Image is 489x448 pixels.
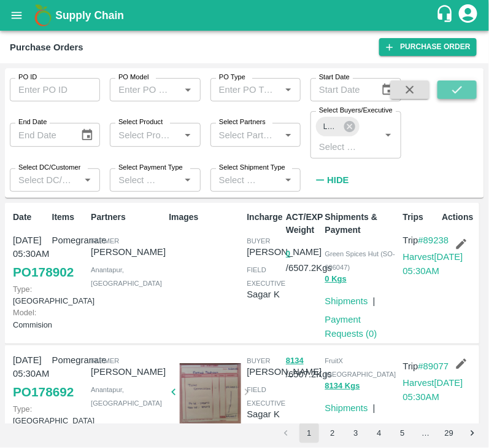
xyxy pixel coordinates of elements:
[118,117,163,127] label: Select Product
[319,106,393,116] label: Select Buyers/Executive
[393,423,412,443] button: Go to page 5
[325,315,377,338] a: Payment Requests (0)
[13,403,47,426] p: [GEOGRAPHIC_DATA]
[55,7,436,24] a: Supply Chain
[319,73,350,82] label: Start Date
[52,211,87,224] p: Items
[325,272,347,286] button: 0 Kgs
[368,396,375,415] div: |
[439,423,459,443] button: Go to page 29
[31,3,55,28] img: logo
[310,78,371,101] input: Start Date
[13,234,47,261] p: [DATE] 05:30AM
[379,38,477,56] a: Purchase Order
[10,123,71,146] input: End Date
[403,211,437,224] p: Trips
[247,357,270,364] span: buyer
[280,127,296,143] button: Open
[325,211,398,237] p: Shipments & Payment
[13,307,47,330] p: Commision
[219,117,266,127] label: Select Partners
[436,4,457,26] div: customer-support
[219,163,285,173] label: Select Shipment Type
[114,172,160,188] input: Select Payment Type
[280,172,296,188] button: Open
[247,245,322,259] p: [PERSON_NAME]
[91,266,162,287] span: Anantapur , [GEOGRAPHIC_DATA]
[316,120,346,133] span: Lavanur Naga Sivananda Reddy
[274,423,484,443] nav: pagination navigation
[376,78,399,101] button: Choose date
[13,285,32,294] span: Type:
[91,237,119,245] span: Farmer
[91,211,164,224] p: Partners
[403,378,463,401] a: Harvest[DATE] 05:30AM
[247,266,285,287] span: field executive
[286,247,290,261] button: 0
[114,82,176,98] input: Enter PO Model
[280,82,296,98] button: Open
[55,9,124,22] b: Supply Chain
[52,353,87,367] p: Pomegranate
[286,354,304,368] button: 8134
[403,234,463,247] p: Trip
[13,283,47,307] p: [GEOGRAPHIC_DATA]
[10,39,83,55] div: Purchase Orders
[13,308,36,317] span: Model:
[327,175,348,185] strong: Hide
[463,423,482,443] button: Go to next page
[13,172,76,188] input: Select DC/Customer
[346,423,366,443] button: Go to page 3
[180,127,196,143] button: Open
[80,172,96,188] button: Open
[91,386,162,407] span: Anantapur , [GEOGRAPHIC_DATA]
[214,127,277,143] input: Select Partners
[91,245,166,259] p: [PERSON_NAME]
[18,163,80,173] label: Select DC/Customer
[10,78,100,101] input: Enter PO ID
[325,296,368,306] a: Shipments
[314,138,361,154] input: Select Buyers/Executive
[299,423,319,443] button: page 1
[418,235,449,245] a: #89238
[247,211,281,224] p: Incharge
[180,172,196,188] button: Open
[118,163,183,173] label: Select Payment Type
[325,379,360,393] button: 8134 Kgs
[91,357,119,364] span: Farmer
[457,2,479,28] div: account of current user
[369,423,389,443] button: Go to page 4
[2,1,31,29] button: open drawer
[368,289,375,308] div: |
[13,404,32,414] span: Type:
[416,428,436,439] div: …
[52,234,87,247] p: Pomegranate
[418,361,449,371] a: #89077
[247,288,285,301] p: Sagar K
[13,381,74,403] a: PO178692
[325,403,368,413] a: Shipments
[286,246,320,275] p: / 6507.2 Kgs
[247,407,285,421] p: Sagar K
[18,117,47,127] label: End Date
[180,82,196,98] button: Open
[214,172,261,188] input: Select Shipment Type
[18,73,37,82] label: PO ID
[403,252,463,275] a: Harvest[DATE] 05:30AM
[325,422,377,445] a: Payment Requests (3)
[91,365,166,379] p: [PERSON_NAME]
[325,357,396,378] span: FruitX [GEOGRAPHIC_DATA]
[325,250,395,271] span: Green Spices Hut (SO-606047)
[323,423,342,443] button: Go to page 2
[169,211,242,224] p: Images
[13,211,47,224] p: Date
[442,211,476,224] p: Actions
[214,82,277,98] input: Enter PO Type
[247,365,322,379] p: [PERSON_NAME]
[118,73,149,82] label: PO Model
[247,386,285,407] span: field executive
[310,170,352,191] button: Hide
[286,211,320,237] p: ACT/EXP Weight
[247,237,270,245] span: buyer
[13,353,47,381] p: [DATE] 05:30AM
